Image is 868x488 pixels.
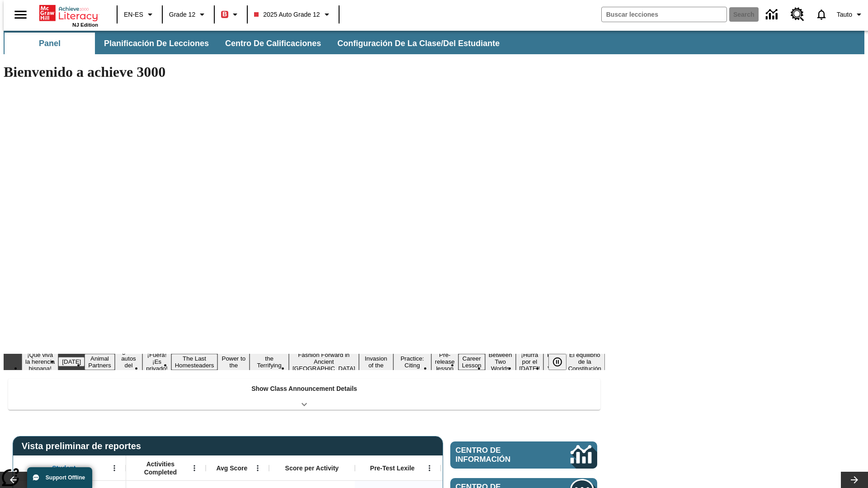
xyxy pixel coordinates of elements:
[833,6,868,23] button: Perfil/Configuración
[4,33,508,54] div: Subbarra de navegación
[359,347,393,377] button: Slide 10 The Invasion of the Free CD
[22,441,146,451] span: Vista preliminar de reportes
[85,354,114,370] button: Slide 3 Animal Partners
[131,460,190,476] span: Activities Completed
[97,33,216,54] button: Planificación de lecciones
[543,350,564,373] button: Slide 16 Point of View
[58,357,85,366] button: Slide 2 Día del Trabajo
[548,354,566,370] button: Pausar
[218,33,328,54] button: Centro de calificaciones
[217,6,244,23] button: Boost El color de la clase es rojo. Cambiar el color de la clase.
[450,441,597,469] a: Centro de información
[330,33,507,54] button: Configuración de la clase/del estudiante
[188,461,201,475] button: Abrir menú
[251,461,264,475] button: Abrir menú
[4,64,605,80] h1: Bienvenido a achieve 3000
[602,7,726,22] input: search field
[7,1,34,28] button: Abrir el menú lateral
[565,350,605,373] button: Slide 17 El equilibrio de la Constitución
[251,384,357,394] p: Show Class Announcement Details
[46,474,85,481] span: Support Offline
[285,464,339,472] span: Score per Activity
[8,379,600,410] div: Show Class Announcement Details
[250,6,335,23] button: Class: 2025 Auto Grade 12, Selecciona una clase
[4,31,864,54] div: Subbarra de navegación
[289,350,359,373] button: Slide 9 Fashion Forward in Ancient Rome
[5,33,95,54] button: Panel
[142,350,171,373] button: Slide 5 ¡Fuera! ¡Es privado!
[120,6,159,23] button: Language: EN-ES, Selecciona un idioma
[760,2,785,27] a: Centro de información
[72,22,98,28] span: NJ Edition
[169,10,195,19] span: Grade 12
[22,350,58,373] button: Slide 1 ¡Qué viva la herencia hispana!
[115,347,143,377] button: Slide 4 ¿Los autos del futuro?
[837,10,852,19] span: Tauto
[27,467,92,488] button: Support Offline
[39,4,98,22] a: Portada
[222,9,227,20] span: B
[785,2,810,27] a: Centro de recursos, Se abrirá en una pestaña nueva.
[217,347,250,377] button: Slide 7 Solar Power to the People
[171,354,218,370] button: Slide 6 The Last Homesteaders
[393,347,431,377] button: Slide 11 Mixed Practice: Citing Evidence
[108,461,121,475] button: Abrir menú
[370,464,415,472] span: Pre-Test Lexile
[431,350,458,373] button: Slide 12 Pre-release lesson
[456,446,540,464] span: Centro de información
[216,464,247,472] span: Avg Score
[423,461,436,475] button: Abrir menú
[165,6,211,23] button: Grado: Grade 12, Elige un grado
[516,350,544,373] button: Slide 15 ¡Hurra por el Día de la Constitución!
[810,3,833,26] a: Notificaciones
[458,354,485,370] button: Slide 13 Career Lesson
[841,472,868,488] button: Carrusel de lecciones, seguir
[485,350,516,373] button: Slide 14 Between Two Worlds
[52,464,75,472] span: Student
[548,354,576,370] div: Pausar
[39,3,98,28] div: Portada
[124,10,143,19] span: EN-ES
[250,347,289,377] button: Slide 8 Attack of the Terrifying Tomatoes
[254,10,320,19] span: 2025 Auto Grade 12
